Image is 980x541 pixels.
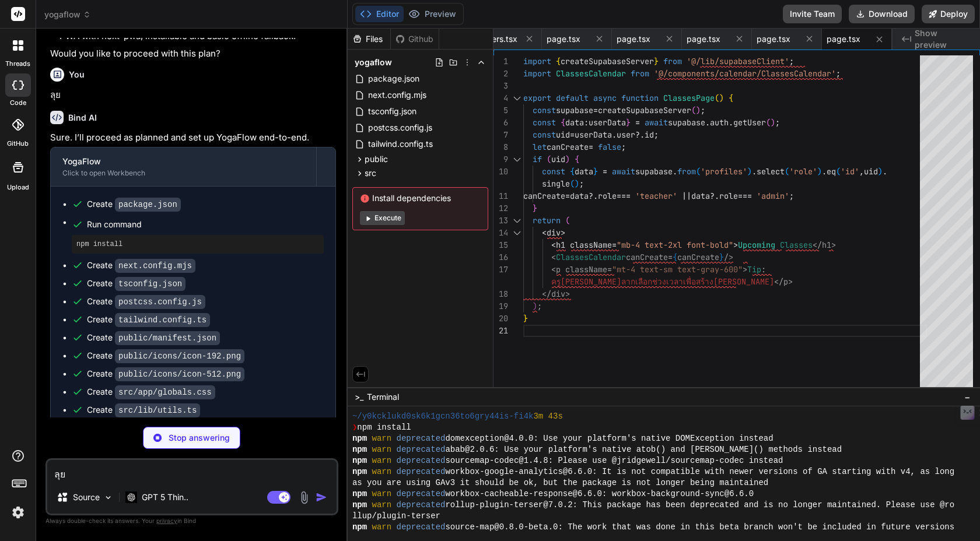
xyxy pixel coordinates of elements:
[598,105,691,115] span: createSupabaseServer
[621,142,626,152] span: ;
[445,500,954,511] span: rollup-plugin-terser@7.0.2: This package has been deprecated and is no longer maintained. Please ...
[626,252,668,262] span: canCreate
[565,154,570,164] span: )
[551,264,556,275] span: <
[635,129,645,140] span: ?.
[789,166,817,177] span: 'role'
[827,33,860,45] span: page.tsx
[752,166,757,177] span: .
[593,105,598,115] span: =
[836,68,841,79] span: ;
[76,240,319,249] pre: npm install
[494,129,508,141] div: 7
[603,166,607,177] span: =
[494,92,508,104] div: 4
[397,433,446,444] span: deprecated
[883,166,887,177] span: .
[352,477,768,489] span: as you are using GAv3 it should be ok, but the package is not longer being maintained
[494,215,508,227] div: 13
[617,129,635,140] span: user
[547,227,561,238] span: div
[663,93,715,103] span: ClassesPage
[352,433,367,444] span: npm
[494,227,508,239] div: 14
[551,240,556,250] span: <
[87,314,210,326] div: Create
[533,411,562,422] span: 3m 43s
[352,455,367,466] span: npm
[687,56,789,66] span: '@/lib/supabaseClient'
[575,154,579,164] span: {
[352,466,367,477] span: npm
[729,93,733,103] span: {
[565,215,570,226] span: (
[547,33,580,45] span: page.tsx
[352,500,367,511] span: npm
[494,300,508,312] div: 19
[357,422,411,433] span: npm install
[626,117,631,128] span: }
[607,264,612,275] span: =
[509,153,524,166] div: Click to collapse the range.
[7,182,29,192] label: Upload
[673,252,677,262] span: {
[551,154,565,164] span: uid
[494,251,508,264] div: 16
[367,104,418,118] span: tsconfig.json
[397,489,446,500] span: deprecated
[533,154,542,164] span: if
[445,455,783,466] span: sourcemap-codec@1.4.8: Please use @jridgewell/sourcemap-codec instead
[494,166,508,178] div: 10
[355,6,404,22] button: Editor
[822,166,827,177] span: .
[836,166,841,177] span: (
[69,69,85,80] h6: You
[372,444,392,455] span: warn
[783,5,842,23] button: Invite Team
[878,166,883,177] span: )
[494,104,508,117] div: 5
[783,276,788,287] span: p
[710,117,729,128] span: auth
[316,491,327,503] img: icon
[87,386,215,398] div: Create
[579,178,584,189] span: ;
[494,68,508,80] div: 2
[87,219,324,230] span: Run command
[352,444,367,455] span: npm
[813,240,822,250] span: </
[87,198,181,210] div: Create
[556,252,626,262] span: ClassesCalendar
[115,198,181,212] code: package.json
[494,312,508,325] div: 20
[10,98,26,108] label: code
[523,191,565,201] span: canCreate
[509,215,524,227] div: Click to collapse the range.
[691,191,710,201] span: data
[738,191,752,201] span: ===
[724,252,733,262] span: />
[367,121,433,135] span: postcss.config.js
[757,191,789,201] span: 'admin'
[747,166,752,177] span: )
[593,166,598,177] span: }
[73,491,100,503] p: Source
[841,166,859,177] span: 'id'
[355,391,363,403] span: >_
[169,432,230,444] p: Stop answering
[785,166,789,177] span: (
[44,9,91,20] span: yogaflow
[87,296,205,308] div: Create
[570,178,575,189] span: (
[696,105,701,115] span: )
[87,368,244,380] div: Create
[635,166,673,177] span: supabase
[635,191,677,201] span: 'teacher'
[570,191,589,201] span: data
[719,93,724,103] span: )
[780,240,813,250] span: Classes
[348,33,390,45] div: Files
[565,289,570,299] span: >
[62,156,304,167] div: YogaFlow
[589,142,593,152] span: =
